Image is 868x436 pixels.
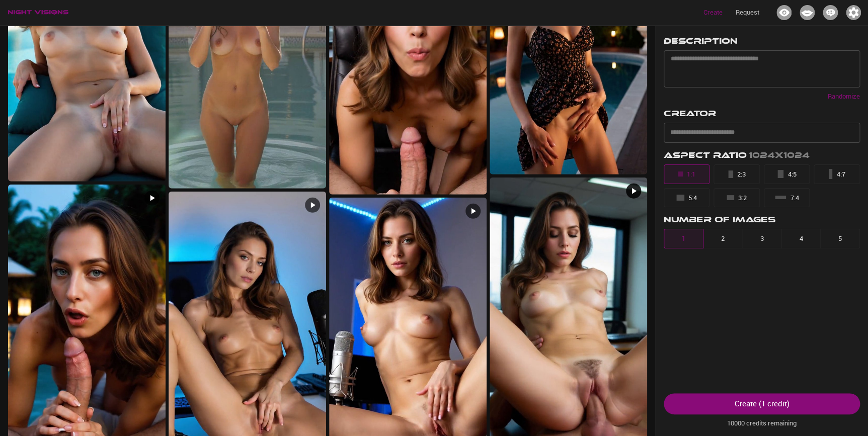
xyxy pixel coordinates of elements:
[703,229,743,248] button: 2
[764,188,810,208] button: 7:4
[664,215,860,229] h3: Number of Images
[819,8,842,16] a: Collabs
[664,414,860,428] p: 10000 credits remaining
[777,168,796,180] div: 4:5
[664,151,749,164] h3: Aspect Ratio
[764,164,810,184] button: 4:5
[800,5,815,20] img: Icon
[796,2,819,23] button: Icon
[734,397,789,410] div: Create ( 1 credit )
[664,229,703,248] button: 1
[823,5,838,20] img: Icon
[775,192,799,204] div: 7:4
[820,229,860,248] button: 5
[814,164,860,184] button: 4:7
[703,8,723,18] p: Create
[842,2,865,23] button: Icon
[742,229,781,248] button: 3
[664,37,738,50] h3: Description
[781,229,821,248] button: 4
[8,10,68,15] img: logo
[727,192,747,204] div: 3:2
[828,92,860,102] p: Randomize
[676,192,697,204] div: 5:4
[772,2,796,23] button: Icon
[772,8,796,16] a: Projects
[819,2,842,23] button: Icon
[846,5,861,20] img: Icon
[664,164,710,184] button: 1:1
[829,168,845,180] div: 4:7
[796,8,819,16] a: Creators
[664,188,710,208] button: 5:4
[714,164,760,184] button: 2:3
[749,151,810,164] h3: 1024x1024
[664,109,716,123] h3: Creator
[728,168,746,180] div: 2:3
[736,8,759,18] p: Request
[678,168,695,180] div: 1:1
[714,188,760,208] button: 3:2
[664,393,860,414] button: Create (1 credit)
[776,5,792,20] img: Icon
